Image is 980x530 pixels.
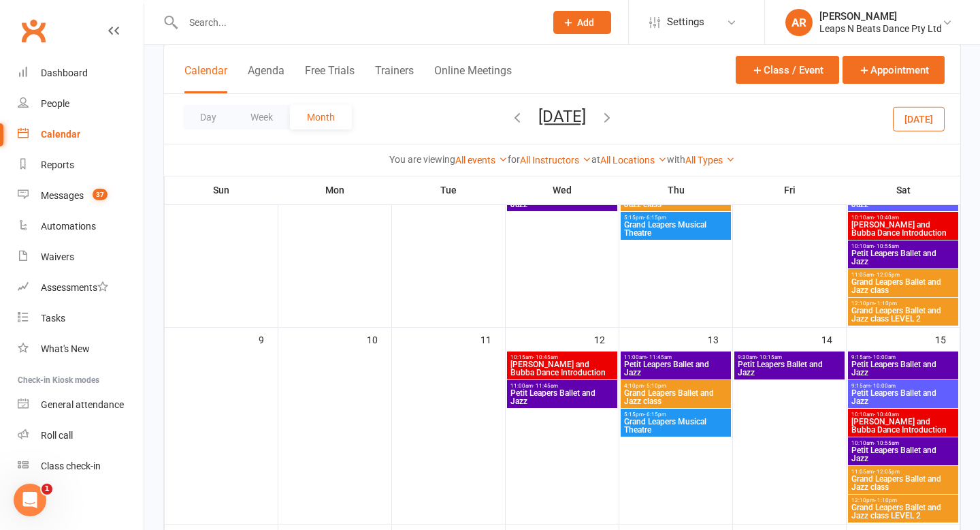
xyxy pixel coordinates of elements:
span: 4:10pm [623,383,728,389]
div: Assessments [41,282,108,293]
span: 11:00am [510,383,615,389]
span: Petit Leapers Ballet and Jazz [510,389,615,405]
a: Reports [18,150,144,181]
div: Automations [41,221,96,232]
th: Wed [506,176,619,204]
a: Assessments [18,272,144,303]
button: Calendar [184,64,227,93]
span: Settings [667,7,704,37]
span: Grand Leapers Musical Theatre [623,221,728,237]
span: - 10:45am [533,354,558,360]
button: Agenda [248,64,284,93]
div: 13 [708,328,732,350]
div: General attendance [41,399,124,410]
span: 5:15pm [623,215,728,221]
span: - 10:00am [870,354,896,360]
span: - 1:10pm [875,300,897,307]
button: Free Trials [305,64,355,93]
div: 12 [594,328,619,350]
button: Month [290,105,352,129]
strong: with [667,154,685,165]
span: Grand Leapers Ballet and Jazz class [851,475,955,491]
span: - 12:05pm [874,272,900,278]
span: 10:10am [851,440,955,446]
a: Class kiosk mode [18,451,144,482]
strong: for [508,154,520,165]
span: 9:15am [851,383,955,389]
a: Automations [18,211,144,242]
button: Day [183,105,233,129]
div: Dashboard [41,67,88,78]
th: Thu [619,176,733,204]
div: Messages [41,190,84,201]
button: [DATE] [538,107,586,126]
a: What's New [18,334,144,364]
strong: at [591,154,600,165]
th: Fri [733,176,847,204]
div: 9 [259,328,278,350]
span: 11:00am [623,354,728,360]
div: Calendar [41,129,80,140]
a: Dashboard [18,58,144,89]
span: - 5:10pm [644,383,666,389]
div: [PERSON_NAME] [819,10,942,22]
span: 12:10pm [851,497,955,503]
span: Petit Leapers Ballet and Jazz [851,389,955,405]
div: Tasks [41,313,65,324]
div: People [41,98,69,109]
span: - 6:15pm [644,215,666,221]
span: - 1:10pm [875,497,897,503]
span: - 10:40am [874,215,899,221]
input: Search... [179,13,536,32]
span: - 10:00am [870,383,896,389]
button: [DATE] [893,106,945,131]
span: Petit Leapers Ballet and Jazz [737,360,842,377]
span: 10:10am [851,411,955,418]
th: Sun [165,176,278,204]
a: Roll call [18,420,144,451]
a: Messages 37 [18,181,144,211]
a: All events [455,155,508,166]
span: 11:05am [851,469,955,475]
div: Leaps N Beats Dance Pty Ltd [819,22,942,35]
strong: You are viewing [389,154,455,165]
span: - 10:15am [757,354,782,360]
span: 11:05am [851,272,955,278]
a: All Instructors [520,155,591,166]
span: Petit Leapers Ballet and Jazz [851,360,955,377]
span: Grand Leapers Ballet and Jazz class [623,389,728,405]
span: [PERSON_NAME] and Bubba Dance Introduction [851,221,955,237]
span: Petit Leapers Ballet and Jazz [851,446,955,463]
span: - 11:45am [647,354,672,360]
span: Petit Leapers Ballet and Jazz [623,360,728,377]
div: Roll call [41,430,73,441]
a: Clubworx [16,14,50,48]
button: Online Meetings [434,64,512,93]
span: Petit Leapers Ballet and Jazz [851,249,955,266]
span: Add [577,17,594,28]
div: What's New [41,343,90,354]
span: Grand Leapers Ballet and Jazz class [851,278,955,294]
button: Appointment [843,56,945,84]
th: Tue [392,176,506,204]
span: - 12:05pm [874,469,900,475]
a: Calendar [18,119,144,150]
a: People [18,89,144,119]
a: All Locations [600,155,667,166]
span: - 10:40am [874,411,899,418]
div: 14 [821,328,846,350]
div: AR [785,9,813,36]
span: 10:15am [510,354,615,360]
span: 10:10am [851,243,955,249]
span: Grand Leapers Musical Theatre [623,418,728,434]
div: 11 [480,328,505,350]
a: Tasks [18,303,144,334]
span: 5:15pm [623,411,728,418]
span: 1 [42,484,52,495]
span: 37 [93,189,108,200]
span: Grand Leapers Ballet and Jazz class LEVEL 2 [851,307,955,323]
span: 10:10am [851,215,955,221]
span: [PERSON_NAME] and Bubba Dance Introduction [510,360,615,377]
th: Mon [278,176,392,204]
span: - 6:15pm [644,411,666,418]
